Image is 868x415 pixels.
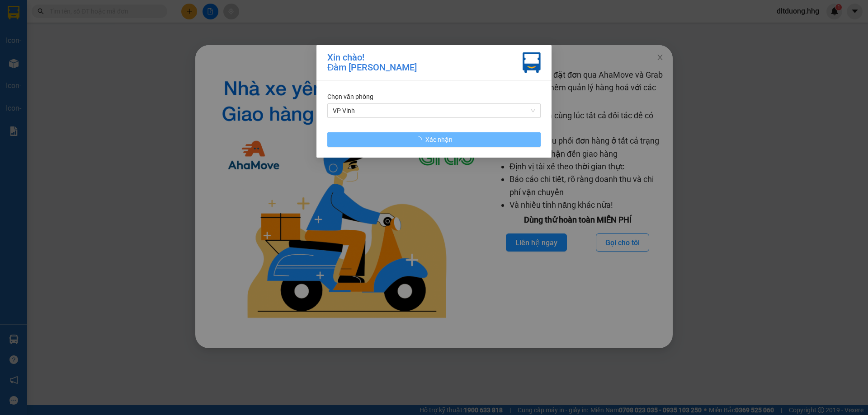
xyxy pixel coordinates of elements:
[327,132,541,147] button: Xác nhận
[327,92,541,102] div: Chọn văn phòng
[425,135,453,145] span: Xác nhận
[333,104,535,117] span: VP Vinh
[415,136,425,143] span: loading
[523,52,541,73] img: vxr-icon
[327,52,417,73] div: Xin chào! Đàm [PERSON_NAME]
